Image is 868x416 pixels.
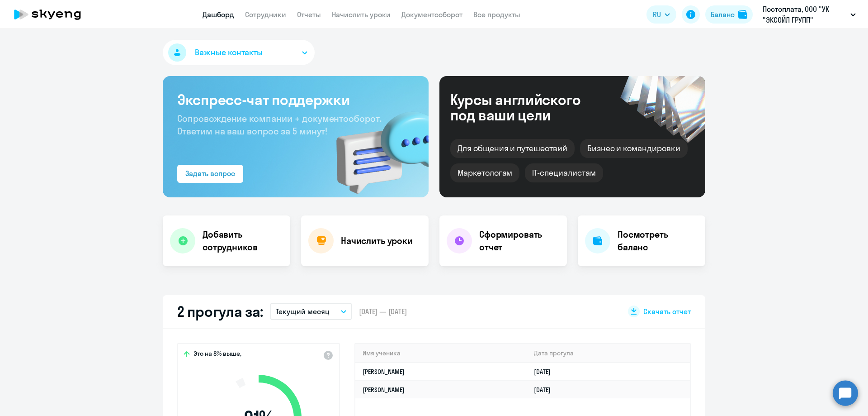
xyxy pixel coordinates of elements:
button: Важные контакты [163,40,315,65]
h3: Экспресс-чат поддержки [177,91,414,109]
div: IT-специалистам [525,163,603,182]
h4: Посмотреть баланс [618,228,698,253]
span: RU [653,9,661,20]
a: Документооборот [401,10,462,19]
button: RU [646,5,676,24]
span: Сопровождение компании + документооборот. Ответим на ваш вопрос за 5 минут! [177,113,382,137]
div: Для общения и путешествий [450,139,575,158]
div: Маркетологам [450,163,519,182]
a: [DATE] [534,368,558,376]
span: Это на 8% выше, [193,349,241,360]
div: Задать вопрос [185,168,235,179]
th: Дата прогула [527,344,690,363]
button: Балансbalance [705,5,753,24]
h2: 2 прогула за: [177,302,263,320]
th: Имя ученика [355,344,527,363]
div: Бизнес и командировки [580,139,688,158]
div: Баланс [711,9,735,20]
a: [DATE] [534,386,558,394]
a: Дашборд [203,10,234,19]
a: Отчеты [297,10,321,19]
button: Текущий месяц [270,303,352,320]
button: Постоплата, ООО "УК "ЭКСОЙЛ ГРУПП" [758,4,860,25]
p: Текущий месяц [276,306,330,317]
h4: Начислить уроки [341,234,413,247]
span: [DATE] — [DATE] [359,306,407,316]
p: Постоплата, ООО "УК "ЭКСОЙЛ ГРУПП" [763,4,847,25]
div: Курсы английского под ваши цели [450,92,605,123]
h4: Добавить сотрудников [203,228,283,253]
span: Важные контакты [195,47,263,58]
a: [PERSON_NAME] [363,386,405,394]
button: Задать вопрос [177,165,243,183]
span: Скачать отчет [643,306,691,316]
a: Начислить уроки [332,10,391,19]
img: bg-img [323,96,429,197]
a: Сотрудники [245,10,286,19]
h4: Сформировать отчет [479,228,560,253]
a: Все продукты [473,10,520,19]
img: balance [738,10,747,19]
a: [PERSON_NAME] [363,368,405,376]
